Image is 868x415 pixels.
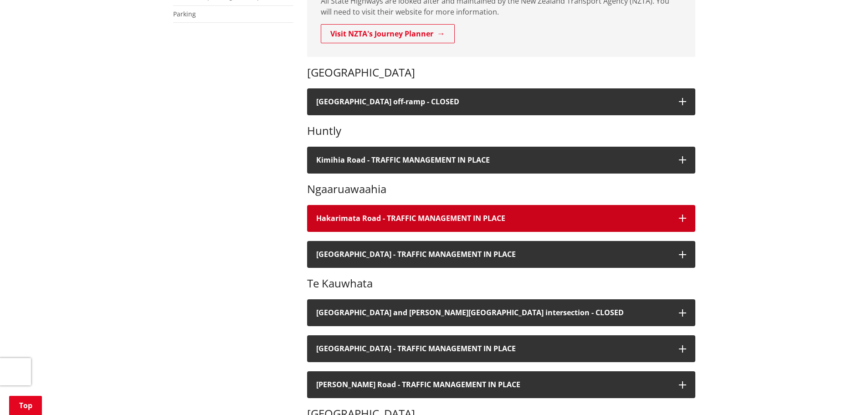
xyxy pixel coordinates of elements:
h4: [GEOGRAPHIC_DATA] - TRAFFIC MANAGEMENT IN PLACE [316,250,670,259]
h4: Kimihia Road - TRAFFIC MANAGEMENT IN PLACE [316,156,670,164]
a: Visit NZTA's Journey Planner [321,24,455,43]
button: [GEOGRAPHIC_DATA] off-ramp - CLOSED [307,88,695,115]
button: [GEOGRAPHIC_DATA] - TRAFFIC MANAGEMENT IN PLACE [307,335,695,362]
button: Hakarimata Road - TRAFFIC MANAGEMENT IN PLACE [307,205,695,232]
h4: [PERSON_NAME] Road - TRAFFIC MANAGEMENT IN PLACE [316,380,670,389]
h3: [GEOGRAPHIC_DATA] [307,66,695,79]
a: Parking [173,10,196,18]
button: [GEOGRAPHIC_DATA] and [PERSON_NAME][GEOGRAPHIC_DATA] intersection - CLOSED [307,299,695,326]
iframe: Messenger Launcher [826,377,859,410]
button: [PERSON_NAME] Road - TRAFFIC MANAGEMENT IN PLACE [307,371,695,398]
h4: [GEOGRAPHIC_DATA] - TRAFFIC MANAGEMENT IN PLACE [316,344,670,353]
a: Top [9,396,42,415]
h4: [GEOGRAPHIC_DATA] and [PERSON_NAME][GEOGRAPHIC_DATA] intersection - CLOSED [316,308,670,317]
h3: Ngaaruawaahia [307,183,695,196]
button: [GEOGRAPHIC_DATA] - TRAFFIC MANAGEMENT IN PLACE [307,241,695,268]
h3: Te Kauwhata [307,277,695,290]
h4: [GEOGRAPHIC_DATA] off-ramp - CLOSED [316,97,670,106]
h3: Huntly [307,124,695,138]
button: Kimihia Road - TRAFFIC MANAGEMENT IN PLACE [307,147,695,174]
h4: Hakarimata Road - TRAFFIC MANAGEMENT IN PLACE [316,214,670,223]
